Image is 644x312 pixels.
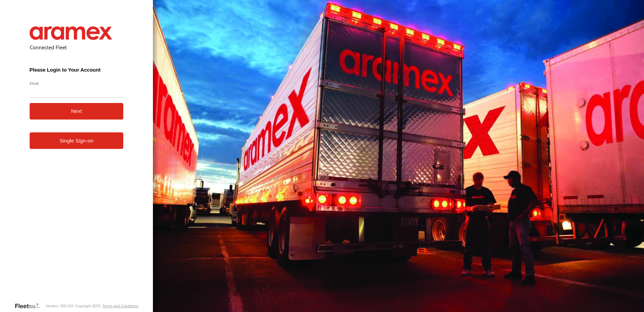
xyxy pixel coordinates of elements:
[30,81,124,86] label: Email
[30,26,112,40] img: Aramex
[30,132,124,149] a: Single Sign-on
[45,304,71,308] div: Version: 305.03
[30,103,124,120] button: Next
[30,44,124,51] h2: Connected Fleet
[102,304,138,308] a: Terms and Conditions
[14,303,45,309] a: Visit our Website
[30,67,124,73] h3: Please Login to Your Account
[71,304,138,308] div: © Copyright 2025 -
